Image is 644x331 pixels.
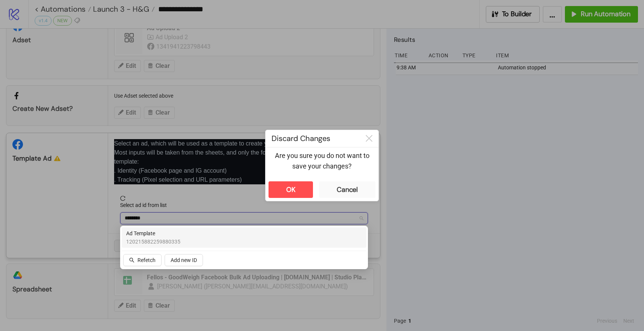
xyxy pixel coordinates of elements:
span: 120215882259880335 [126,238,180,246]
span: Refetch [137,257,156,263]
div: Ad Template [122,227,366,248]
div: Discard Changes [266,130,360,147]
button: Cancel [319,181,375,198]
div: Cancel [337,185,358,194]
span: Add new ID [171,257,197,263]
span: Ad Template [126,229,180,238]
div: OK [286,185,296,194]
p: Are you sure you do not want to save your changes? [272,150,372,172]
button: Refetch [123,254,162,266]
button: OK [269,181,313,198]
button: Add new ID [165,254,203,266]
span: search [129,257,134,263]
